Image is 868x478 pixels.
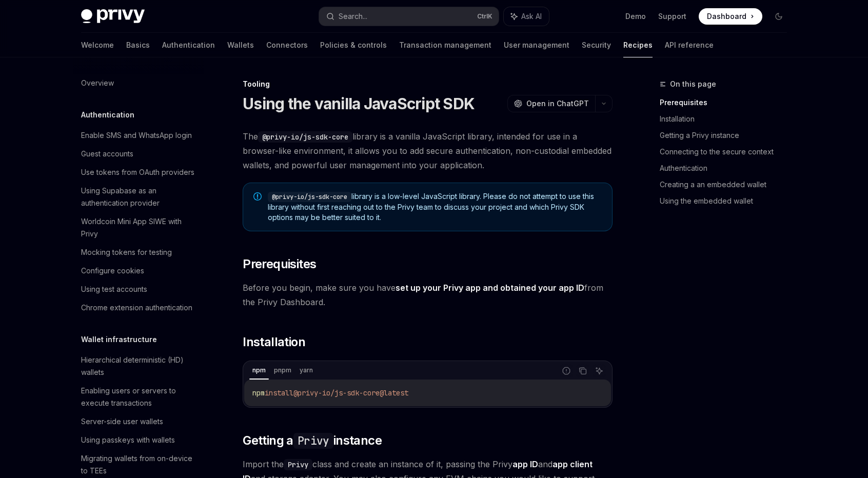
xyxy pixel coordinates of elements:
div: Configure cookies [81,265,144,277]
div: npm [249,364,269,376]
h5: Wallet infrastructure [81,333,157,346]
span: Open in ChatGPT [526,98,589,109]
a: Security [582,33,611,57]
code: @privy-io/js-sdk-core [268,192,351,202]
h5: Authentication [81,109,134,121]
span: Installation [243,334,305,350]
a: Demo [625,11,646,22]
a: Guest accounts [73,145,204,163]
a: Server-side user wallets [73,412,204,431]
div: Enabling users or servers to execute transactions [81,385,198,409]
a: API reference [665,33,714,57]
a: Chrome extension authentication [73,298,204,317]
a: set up your Privy app and obtained your app ID [396,283,584,293]
a: Recipes [623,33,653,57]
a: Enable SMS and WhatsApp login [73,126,204,145]
div: Overview [81,77,114,89]
h1: Using the vanilla JavaScript SDK [243,94,475,113]
span: Ctrl K [477,12,492,21]
div: Mocking tokens for testing [81,246,172,258]
span: Prerequisites [243,256,316,272]
span: The library is a vanilla JavaScript library, intended for use in a browser-like environment, it a... [243,129,613,172]
div: Enable SMS and WhatsApp login [81,129,192,142]
a: Support [658,11,686,22]
a: Authentication [162,33,215,57]
div: Hierarchical deterministic (HD) wallets [81,354,198,379]
div: pnpm [271,364,294,376]
a: Using test accounts [73,280,204,298]
span: On this page [670,78,716,90]
a: Hierarchical deterministic (HD) wallets [73,351,204,382]
a: Using Supabase as an authentication provider [73,182,204,212]
a: Overview [73,74,204,92]
span: install [265,388,293,397]
a: Getting a Privy instance [660,127,795,144]
div: Tooling [243,79,613,89]
button: Ask AI [593,364,606,377]
div: yarn [297,364,316,376]
a: Installation [660,111,795,127]
span: Dashboard [707,11,746,22]
button: Search...CtrlK [319,7,499,26]
span: @privy-io/js-sdk-core@latest [293,388,408,397]
svg: Note [253,192,262,201]
div: Migrating wallets from on-device to TEEs [81,452,198,477]
code: Privy [293,433,333,449]
div: Use tokens from OAuth providers [81,166,194,178]
a: Mocking tokens for testing [73,243,204,262]
code: @privy-io/js-sdk-core [258,131,352,143]
div: Using passkeys with wallets [81,434,175,446]
span: Getting a instance [243,432,382,449]
button: Report incorrect code [560,364,573,377]
a: Policies & controls [320,33,387,57]
a: Wallets [227,33,254,57]
a: Basics [126,33,150,57]
a: Transaction management [399,33,491,57]
a: Creating a an embedded wallet [660,176,795,193]
code: Privy [284,459,312,470]
span: npm [252,388,265,397]
span: library is a low-level JavaScript library. Please do not attempt to use this library without firs... [268,191,602,223]
a: Prerequisites [660,94,795,111]
button: Open in ChatGPT [507,95,595,112]
a: Connecting to the secure context [660,144,795,160]
a: Enabling users or servers to execute transactions [73,382,204,412]
div: Server-side user wallets [81,415,163,428]
div: Using Supabase as an authentication provider [81,185,198,209]
span: Ask AI [521,11,542,22]
a: Using the embedded wallet [660,193,795,209]
a: Authentication [660,160,795,176]
div: Chrome extension authentication [81,302,192,314]
strong: app ID [512,459,538,469]
div: Using test accounts [81,283,147,295]
a: Worldcoin Mini App SIWE with Privy [73,212,204,243]
div: Guest accounts [81,148,133,160]
a: Use tokens from OAuth providers [73,163,204,182]
span: Before you begin, make sure you have from the Privy Dashboard. [243,281,613,309]
a: Using passkeys with wallets [73,431,204,449]
a: Dashboard [699,8,762,25]
a: Configure cookies [73,262,204,280]
a: User management [504,33,569,57]
div: Worldcoin Mini App SIWE with Privy [81,215,198,240]
button: Toggle dark mode [771,8,787,25]
div: Search... [339,10,367,23]
a: Connectors [266,33,308,57]
button: Copy the contents from the code block [576,364,589,377]
img: dark logo [81,9,145,24]
a: Welcome [81,33,114,57]
button: Ask AI [504,7,549,26]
